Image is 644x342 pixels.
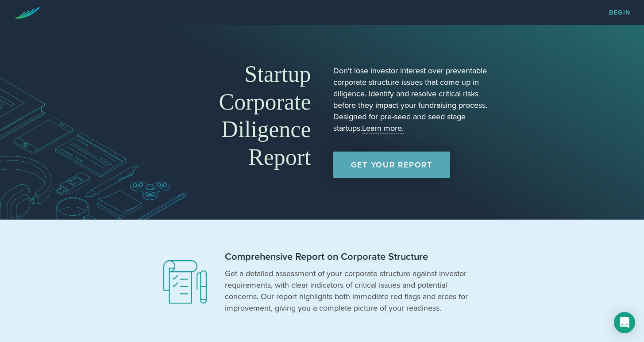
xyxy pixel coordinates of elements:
div: Open Intercom Messenger [614,312,635,333]
p: Don't lose investor interest over preventable corporate structure issues that come up in diligenc... [333,65,490,134]
h1: Startup Corporate Diligence Report [154,61,311,171]
a: Learn more. [362,123,404,133]
h2: Comprehensive Report on Corporate Structure [225,251,473,263]
p: Get a detailed assessment of your corporate structure against investor requirements, with clear i... [225,268,473,314]
a: Get Your Report [333,152,450,178]
a: Begin [609,10,631,16]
